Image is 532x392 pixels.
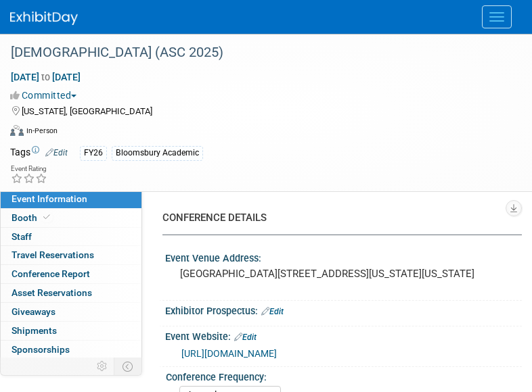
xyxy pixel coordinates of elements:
[10,89,82,102] button: Committed
[166,367,516,384] div: Conference Frequency:
[165,301,522,318] div: Exhibitor Prospectus:
[10,125,24,136] img: Format-Inperson.png
[12,325,57,336] span: Shipments
[12,344,70,355] span: Sponsorships
[12,212,53,223] span: Booth
[114,358,142,375] td: Toggle Event Tabs
[22,106,152,116] span: [US_STATE], [GEOGRAPHIC_DATA]
[234,333,257,342] a: Edit
[181,348,277,359] a: [URL][DOMAIN_NAME]
[112,146,203,160] div: Bloomsbury Academic
[1,265,141,283] a: Conference Report
[1,322,141,340] a: Shipments
[12,287,92,298] span: Asset Reservations
[165,248,522,265] div: Event Venue Address:
[11,166,47,172] div: Event Rating
[1,190,141,208] a: Event Information
[80,146,107,160] div: FY26
[1,228,141,246] a: Staff
[12,249,94,260] span: Travel Reservations
[10,11,78,25] img: ExhibitDay
[10,145,68,161] td: Tags
[12,268,90,279] span: Conference Report
[1,209,141,227] a: Booth
[162,211,512,225] div: CONFERENCE DETAILS
[12,231,32,242] span: Staff
[180,268,507,280] pre: [GEOGRAPHIC_DATA][STREET_ADDRESS][US_STATE][US_STATE]
[261,307,284,316] a: Edit
[482,5,512,28] button: Menu
[12,306,56,317] span: Giveaways
[1,341,141,359] a: Sponsorships
[1,303,141,321] a: Giveaways
[10,123,515,143] div: Event Format
[1,246,141,264] a: Travel Reservations
[1,284,141,302] a: Asset Reservations
[45,148,68,157] a: Edit
[26,126,58,136] div: In-Person
[43,214,50,221] i: Booth reservation complete
[165,326,522,344] div: Event Website:
[12,193,87,204] span: Event Information
[39,72,52,82] span: to
[6,41,505,65] div: [DEMOGRAPHIC_DATA] (ASC 2025)
[91,358,114,375] td: Personalize Event Tab Strip
[10,71,81,83] span: [DATE] [DATE]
